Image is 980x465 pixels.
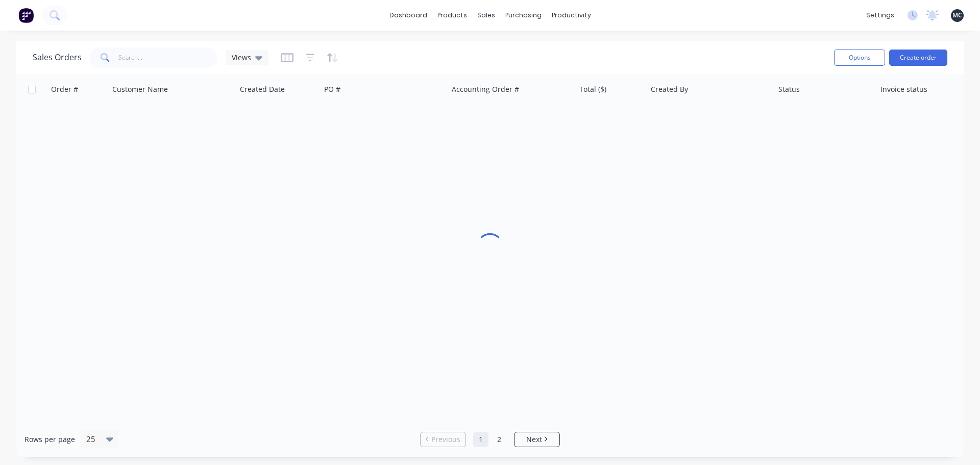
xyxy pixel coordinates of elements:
[51,84,78,94] div: Order #
[421,434,465,445] a: Previous page
[492,432,507,447] a: Page 2
[834,50,885,66] button: Options
[861,8,899,23] div: settings
[952,11,962,20] span: MC
[500,8,547,23] div: purchasing
[112,84,168,94] div: Customer Name
[472,8,500,23] div: sales
[473,432,488,447] a: Page 1 is your current page
[526,434,542,445] span: Next
[514,434,559,445] a: Next page
[324,84,340,94] div: PO #
[778,84,800,94] div: Status
[240,84,285,94] div: Created Date
[452,84,519,94] div: Accounting Order #
[33,53,82,62] h1: Sales Orders
[579,84,606,94] div: Total ($)
[431,434,460,445] span: Previous
[880,84,927,94] div: Invoice status
[18,8,34,23] img: Factory
[651,84,688,94] div: Created By
[432,8,472,23] div: products
[889,50,947,66] button: Create order
[118,47,218,68] input: Search...
[24,434,75,445] span: Rows per page
[384,8,432,23] a: dashboard
[547,8,596,23] div: productivity
[232,52,251,63] span: Views
[416,432,564,447] ul: Pagination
